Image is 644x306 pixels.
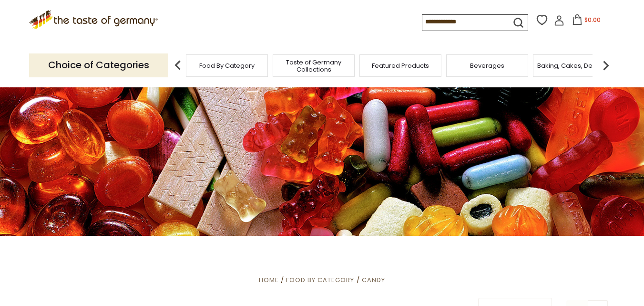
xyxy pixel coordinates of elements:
[372,62,429,69] a: Featured Products
[537,62,611,69] a: Baking, Cakes, Desserts
[470,62,504,69] a: Beverages
[362,275,385,285] a: Candy
[584,16,601,24] span: $0.00
[168,56,187,75] img: previous arrow
[566,14,607,29] button: $0.00
[199,62,255,69] a: Food By Category
[276,59,352,73] a: Taste of Germany Collections
[259,275,279,285] a: Home
[286,275,354,285] a: Food By Category
[29,53,168,77] p: Choice of Categories
[596,56,615,75] img: next arrow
